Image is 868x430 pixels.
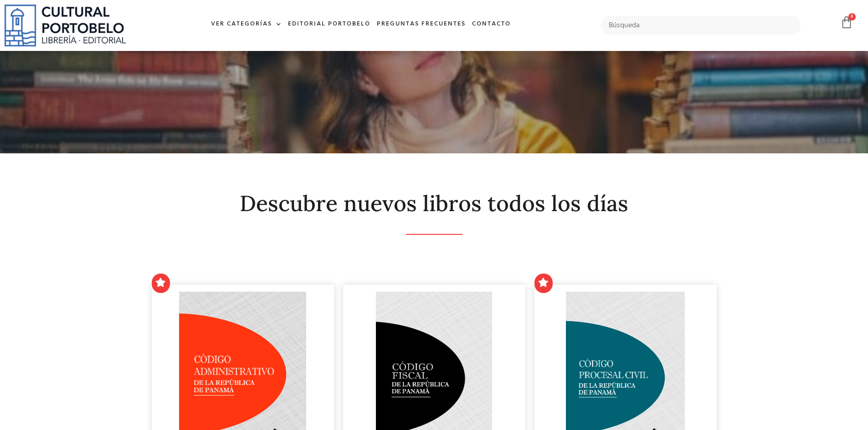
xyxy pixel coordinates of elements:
input: Búsqueda [601,16,801,35]
a: Ver Categorías [208,15,285,34]
a: Editorial Portobelo [285,15,374,34]
span: 0 [848,13,856,20]
h2: Descubre nuevos libros todos los días [152,192,717,216]
a: 0 [840,16,853,29]
a: Preguntas frecuentes [374,15,469,34]
a: Contacto [469,15,514,34]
